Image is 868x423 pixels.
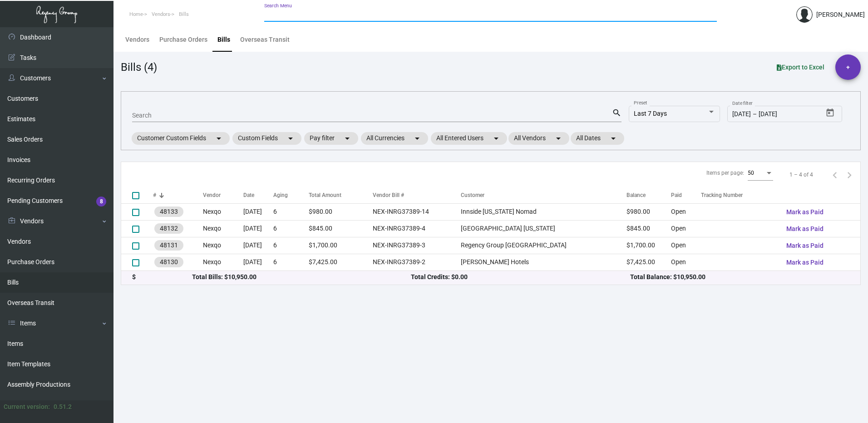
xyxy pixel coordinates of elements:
div: Total Balance: $10,950.00 [630,272,849,282]
td: Nexqo [203,220,243,237]
div: Customer [461,191,484,199]
div: # [153,191,203,199]
span: Last 7 Days [634,110,667,117]
button: Mark as Paid [779,237,831,254]
td: [DATE] [243,203,273,220]
div: Total Credits: $0.00 [411,272,630,282]
td: 6 [273,203,309,220]
td: [GEOGRAPHIC_DATA] [US_STATE] [461,220,626,237]
div: Vendor [203,191,243,199]
td: [DATE] [243,237,273,254]
mat-icon: arrow_drop_down [342,133,353,144]
td: [DATE] [243,254,273,271]
span: Vendors [152,11,170,17]
div: Vendors [125,35,149,44]
mat-icon: arrow_drop_down [213,133,224,144]
mat-chip: 48130 [154,257,183,267]
span: Bills [179,11,189,17]
div: Date [243,191,273,199]
div: Items per page: [706,169,744,177]
div: Balance [626,191,671,199]
div: Tracking Number [701,191,743,199]
td: Open [671,203,701,220]
button: + [835,54,861,80]
td: 6 [273,237,309,254]
div: Aging [273,191,309,199]
mat-icon: arrow_drop_down [608,133,619,144]
td: Nexqo [203,237,243,254]
div: Paid [671,191,682,199]
div: Bills [217,35,230,44]
mat-icon: arrow_drop_down [553,133,564,144]
td: $1,700.00 [309,237,373,254]
td: Open [671,220,701,237]
td: $7,425.00 [626,254,671,271]
div: 1 – 4 of 4 [789,171,813,179]
mat-icon: arrow_drop_down [491,133,502,144]
td: [PERSON_NAME] Hotels [461,254,626,271]
td: Open [671,237,701,254]
td: Open [671,254,701,271]
div: Total Amount [309,191,341,199]
button: Export to Excel [769,59,832,75]
button: Next page [842,167,857,182]
td: 6 [273,220,309,237]
td: Nexqo [203,203,243,220]
span: Export to Excel [777,64,824,71]
div: Vendor [203,191,221,199]
button: Mark as Paid [779,204,831,220]
div: Balance [626,191,646,199]
span: – [753,111,757,118]
mat-chip: All Vendors [508,132,569,145]
mat-chip: All Currencies [361,132,428,145]
div: Date [243,191,254,199]
span: Mark as Paid [786,208,824,216]
td: $845.00 [626,220,671,237]
td: $980.00 [626,203,671,220]
td: $980.00 [309,203,373,220]
td: 6 [273,254,309,271]
div: 0.51.2 [54,402,72,412]
mat-icon: arrow_drop_down [285,133,296,144]
div: Total Amount [309,191,373,199]
div: # [153,191,156,199]
mat-chip: All Entered Users [431,132,507,145]
span: Home [129,11,143,17]
button: Previous page [828,167,842,182]
div: Paid [671,191,701,199]
td: Nexqo [203,254,243,271]
div: Customer [461,191,626,199]
mat-icon: arrow_drop_down [412,133,423,144]
div: Vendor Bill # [373,191,461,199]
div: Aging [273,191,288,199]
span: Mark as Paid [786,242,824,249]
mat-chip: Custom Fields [232,132,301,145]
mat-chip: Customer Custom Fields [132,132,230,145]
mat-chip: 48131 [154,240,183,251]
img: admin@bootstrapmaster.com [796,6,813,23]
td: Innside [US_STATE] Nomad [461,203,626,220]
td: [DATE] [243,220,273,237]
div: Purchase Orders [159,35,207,44]
div: [PERSON_NAME] [816,10,865,20]
mat-chip: Pay filter [304,132,358,145]
div: Tracking Number [701,191,779,199]
td: $7,425.00 [309,254,373,271]
div: $ [132,272,192,282]
td: $845.00 [309,220,373,237]
span: + [846,54,850,80]
td: NEX-INRG37389-2 [373,254,461,271]
div: Vendor Bill # [373,191,404,199]
td: Regency Group [GEOGRAPHIC_DATA] [461,237,626,254]
span: Mark as Paid [786,225,824,232]
mat-chip: 48132 [154,223,183,234]
button: Mark as Paid [779,254,831,271]
td: NEX-INRG37389-3 [373,237,461,254]
span: 50 [748,170,754,176]
div: Bills (4) [121,59,157,75]
span: Mark as Paid [786,259,824,266]
div: Overseas Transit [240,35,290,44]
td: NEX-INRG37389-4 [373,220,461,237]
mat-select: Items per page: [748,170,773,177]
button: Mark as Paid [779,221,831,237]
